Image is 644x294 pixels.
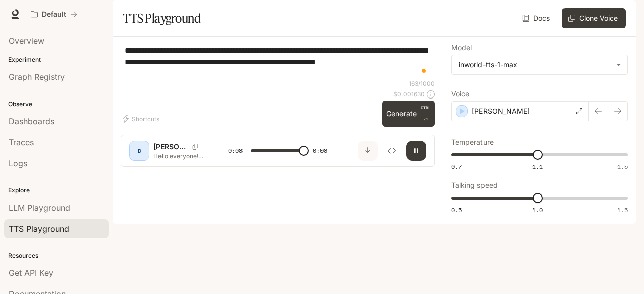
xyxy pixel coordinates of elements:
[228,146,243,156] span: 0:08
[382,141,402,161] button: Inspect
[451,162,462,171] span: 0.7
[382,101,435,127] button: GenerateCTRL +⏎
[393,90,425,99] p: $ 0.001630
[617,206,628,214] span: 1.5
[532,206,543,214] span: 1.0
[562,8,626,28] button: Clone Voice
[123,8,201,28] h1: TTS Playground
[188,144,202,150] button: Copy Voice ID
[520,8,554,28] a: Docs
[153,152,204,160] p: Hello everyone! This is a local news segment I put in my [US_STATE] cryptids video about what is ...
[358,141,378,161] button: Download audio
[125,45,431,79] textarea: To enrich screen reader interactions, please activate Accessibility in Grammarly extension settings
[153,142,188,152] p: [PERSON_NAME]
[313,146,327,156] span: 0:08
[42,10,66,19] p: Default
[451,139,494,146] p: Temperature
[451,182,498,189] p: Talking speed
[617,162,628,171] span: 1.5
[131,143,147,159] div: D
[459,60,611,70] div: inworld-tts-1-max
[472,106,530,116] p: [PERSON_NAME]
[532,162,543,171] span: 1.1
[409,79,435,88] p: 163 / 1000
[452,55,627,74] div: inworld-tts-1-max
[26,4,82,24] button: All workspaces
[421,105,431,123] p: ⏎
[451,44,472,51] p: Model
[451,206,462,214] span: 0.5
[421,105,431,117] p: CTRL +
[121,111,164,127] button: Shortcuts
[451,90,469,97] p: Voice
